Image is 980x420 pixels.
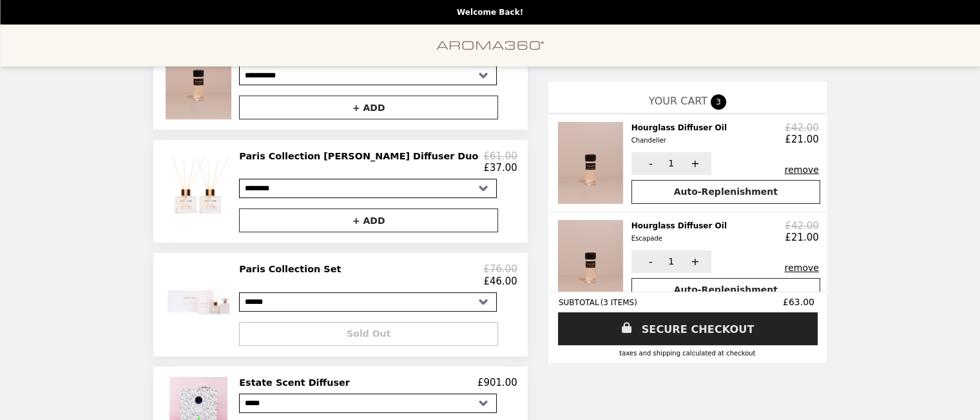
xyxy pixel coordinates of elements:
[785,232,819,243] p: £21.00
[483,275,517,287] p: £46.00
[239,292,497,312] select: Select a product variant
[631,278,820,302] button: Auto-Replenishment
[785,263,819,273] button: remove
[631,135,727,146] div: Chandelier
[558,312,818,345] a: SECURE CHECKOUT
[477,377,517,388] p: £901.00
[600,298,637,307] span: ( 3 ITEMS )
[457,8,523,17] p: Welcome Back!
[239,394,497,413] select: Select a product variant
[676,152,711,175] button: +
[559,298,600,307] span: SUBTOTAL
[785,122,819,134] p: £42.00
[668,256,674,266] span: 1
[239,208,498,232] button: + ADD
[558,122,626,204] img: Hourglass Diffuser Oil
[558,220,626,302] img: Hourglass Diffuser Oil
[436,32,544,59] img: Brand Logo
[785,134,819,145] p: £21.00
[239,95,498,119] button: + ADD
[676,250,711,273] button: +
[711,94,726,110] span: 3
[785,165,819,175] button: remove
[649,95,707,107] span: YOUR CART
[559,350,816,357] div: Taxes and Shipping calculated at checkout
[631,122,732,147] h2: Hourglass Diffuser Oil
[631,180,820,204] button: Auto-Replenishment
[631,152,667,175] button: -
[783,297,816,307] span: £63.00
[239,150,483,162] h2: Paris Collection [PERSON_NAME] Diffuser Duo
[162,150,238,223] img: Paris Collection Reed Diffuser Duo
[239,179,497,198] select: Select a product variant
[631,220,732,245] h2: Hourglass Diffuser Oil
[631,250,667,273] button: -
[631,233,727,245] div: Escapade
[239,263,346,275] h2: Paris Collection Set
[785,220,819,232] p: £42.00
[483,263,517,275] p: £76.00
[239,377,355,388] h2: Estate Scent Diffuser
[483,150,517,162] p: £61.00
[162,263,238,335] img: Paris Collection Set
[668,158,674,168] span: 1
[483,162,517,174] p: £37.00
